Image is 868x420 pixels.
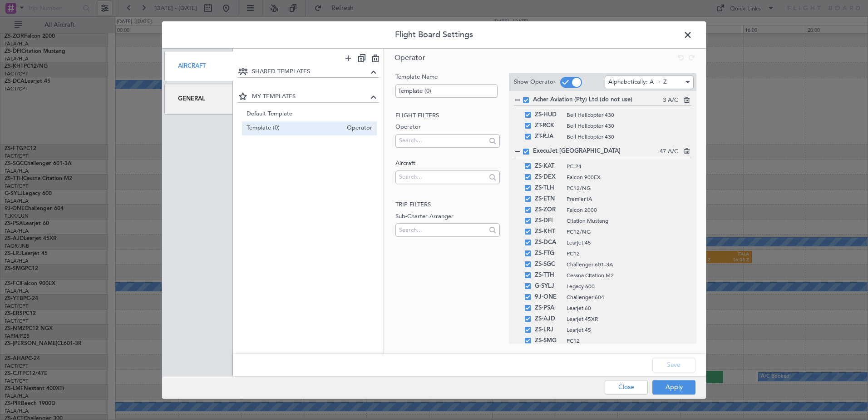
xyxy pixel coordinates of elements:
[535,172,562,183] span: ZS-DEX
[162,21,706,49] header: Flight Board Settings
[247,124,343,133] span: Template (0)
[535,194,562,205] span: ZS-ETN
[535,259,562,270] span: ZS-SGC
[514,78,556,87] label: Show Operator
[567,315,691,323] span: Learjet 45XR
[535,120,562,131] span: ZT-RCK
[535,314,562,325] span: ZS-AJD
[395,73,499,82] label: Template Name
[535,131,562,142] span: ZT-RJA
[252,92,369,101] span: MY TEMPLATES
[605,380,648,395] button: Close
[660,147,678,156] span: 47 A/C
[164,51,233,81] div: Aircraft
[535,303,562,314] span: ZS-PSA
[567,271,691,280] span: Cessna Citation M2
[535,335,562,346] span: ZS-SMG
[395,53,425,63] span: Operator
[567,217,691,225] span: Citation Mustang
[567,239,691,247] span: Learjet 45
[608,78,667,86] span: Alphabetically: A → Z
[535,270,562,281] span: ZS-TTH
[533,95,663,105] span: Acher Aviation (Pty) Ltd (do not use)
[533,147,660,156] span: ExecuJet [GEOGRAPHIC_DATA]
[535,110,562,120] span: ZS-HUD
[652,380,695,395] button: Apply
[567,250,691,258] span: PC12
[535,205,562,215] span: ZS-ZOR
[399,170,486,184] input: Search...
[567,111,691,119] span: Bell Helicopter 430
[535,161,562,172] span: ZS-KAT
[567,228,691,236] span: PC12/NG
[535,226,562,237] span: ZS-KHT
[567,195,691,203] span: Premier IA
[567,133,691,141] span: Bell Helicopter 430
[395,123,499,132] label: Operator
[164,84,233,114] div: General
[395,111,499,120] h2: Flight filters
[395,212,499,221] label: Sub-Charter Arranger
[567,122,691,130] span: Bell Helicopter 430
[535,325,562,335] span: ZS-LRJ
[567,173,691,181] span: Falcon 900EX
[252,67,369,76] span: SHARED TEMPLATES
[535,281,562,292] span: G-SYLJ
[399,223,486,237] input: Search...
[247,110,373,119] span: Default Template
[535,215,562,226] span: ZS-DFI
[535,237,562,248] span: ZS-DCA
[567,162,691,170] span: PC-24
[567,260,691,269] span: Challenger 601-3A
[567,293,691,301] span: Challenger 604
[395,200,499,210] h2: Trip filters
[567,337,691,345] span: PC12
[567,282,691,290] span: Legacy 600
[567,184,691,192] span: PC12/NG
[567,304,691,312] span: Learjet 60
[663,96,678,105] span: 3 A/C
[567,206,691,214] span: Falcon 2000
[567,326,691,334] span: Learjet 45
[342,124,372,133] span: Operator
[535,183,562,194] span: ZS-TLH
[535,292,562,303] span: 9J-ONE
[535,248,562,259] span: ZS-FTG
[395,159,499,168] label: Aircraft
[399,134,486,147] input: Search...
